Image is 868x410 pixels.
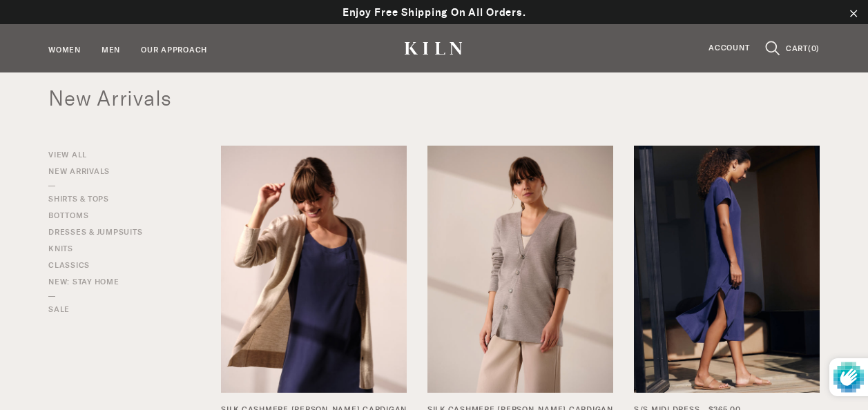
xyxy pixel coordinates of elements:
[698,42,760,55] a: Account
[811,43,817,53] span: 0
[816,43,820,53] span: )
[833,358,864,396] img: Protected by hCaptcha
[48,166,110,178] a: New Arrivals
[48,297,70,316] a: SALE
[48,44,81,57] a: Women
[48,210,88,222] a: Bottoms
[14,4,854,21] p: Enjoy Free Shipping On All Orders.
[48,86,820,111] h1: New Arrivals
[48,149,87,162] a: View All
[141,44,207,57] a: Our Approach
[48,186,109,206] a: Shirts & Tops
[221,146,407,393] img: 28_021_550x750.jpg
[102,44,120,57] a: Men
[786,45,820,53] a: CART(0)
[786,43,811,53] span: CART(
[48,276,119,289] a: New: Stay Home
[48,226,142,239] a: Dresses & Jumpsuits
[48,260,90,272] a: Classics
[427,146,613,393] img: WT1178SWHITE_WB1176WFCDUNE_WT1180SWSYCOOLGREY_028_550x750.jpg
[634,146,820,393] img: Look_03_0375_1_1_550x750.jpg
[48,243,73,255] a: Knits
